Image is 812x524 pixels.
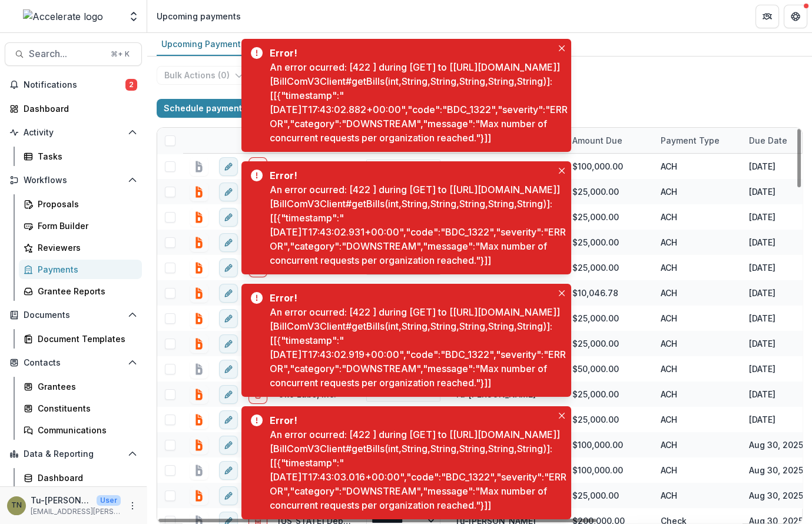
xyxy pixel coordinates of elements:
div: An error ocurred: [422 ] during [GET] to [[URL][DOMAIN_NAME]] [BillComV3Client#getBills(int,Strin... [270,60,571,145]
div: Tu-Quyen Nguyen [11,502,22,509]
div: Amount Due [565,128,654,153]
p: User [97,495,121,506]
div: Upcoming payments [157,10,241,22]
button: bill.com-connect [190,157,208,176]
button: bill.com-connect [190,258,208,277]
button: edit [219,385,238,404]
div: $25,000.00 [565,483,654,508]
div: ACH [654,356,742,382]
div: Payments [38,263,132,276]
div: ⌘ + K [108,48,132,61]
div: Form Builder [38,220,132,232]
button: bill.com-connect [190,385,208,404]
button: edit [219,334,238,353]
div: An error ocurred: [422 ] during [GET] to [[URL][DOMAIN_NAME]] [BillComV3Client#getBills(int,Strin... [270,305,571,390]
button: edit [219,410,238,429]
button: bill.com-connect [190,461,208,480]
button: Close [555,409,569,423]
div: ACH [654,483,742,508]
div: Constituents [38,402,132,414]
a: Reviewers [19,238,142,257]
div: Reviewers [38,241,132,254]
button: edit [219,309,238,328]
div: Tasks [38,150,132,162]
a: Upcoming Payments [157,33,250,56]
button: bill.com-connect [190,233,208,252]
div: ACH [654,407,742,432]
button: edit [219,284,238,303]
button: bill.com-connect [190,309,208,328]
button: edit [219,157,238,176]
div: ACH [654,255,742,280]
div: An error ocurred: [422 ] during [GET] to [[URL][DOMAIN_NAME]] [BillComV3Client#getBills(int,Strin... [270,183,571,267]
button: Close [555,286,569,300]
a: Payment History [255,33,332,56]
div: Due Date [742,134,794,147]
div: $25,000.00 [565,255,654,280]
div: ACH [654,457,742,483]
span: Notifications [24,80,125,90]
button: bill.com-connect [190,183,208,201]
button: edit [219,461,238,480]
button: edit [219,233,238,252]
a: Document Templates [19,329,142,349]
div: ACH [654,306,742,331]
div: ACH [654,154,742,179]
div: Error! [270,46,566,60]
div: Payment Type [654,128,742,153]
div: Dashboard [24,102,132,115]
span: Search... [29,48,104,59]
button: Schedule payment [157,99,249,118]
div: $100,000.00 [565,154,654,179]
div: Error! [270,168,566,183]
button: Search... [5,42,142,66]
div: ACH [654,432,742,457]
button: delete [248,157,267,176]
button: Get Help [784,5,807,28]
span: Workflows [24,175,123,185]
div: Grantees [38,380,132,393]
div: $25,000.00 [565,382,654,407]
div: $10,046.78 [565,280,654,306]
button: bill.com-connect [190,334,208,353]
button: edit [219,258,238,277]
div: Dashboard [38,472,132,484]
div: Communications [38,424,132,436]
a: Payments [19,260,142,279]
div: ACH [654,280,742,306]
button: bill.com-connect [190,436,208,455]
button: bill.com-connect [190,208,208,227]
button: Close [555,41,569,55]
div: Document Templates [38,333,132,345]
div: Tu-[PERSON_NAME] [455,160,536,173]
div: $100,000.00 [565,457,654,483]
a: Form Builder [19,216,142,236]
button: Bulk Actions (0) [157,66,251,85]
img: Accelerate logo [23,9,103,24]
p: [EMAIL_ADDRESS][PERSON_NAME][DOMAIN_NAME] [31,506,121,517]
span: Data & Reporting [24,449,123,459]
a: Dashboard [19,468,142,487]
span: Contacts [24,358,123,368]
nav: breadcrumb [152,8,246,25]
button: Open Contacts [5,353,142,372]
div: ACH [654,230,742,255]
button: edit [219,486,238,505]
div: $25,000.00 [565,179,654,204]
div: $25,000.00 [565,331,654,356]
button: bill.com-connect [190,360,208,379]
button: edit [219,436,238,455]
span: 2 [125,79,137,91]
span: Activity [24,128,123,138]
div: Error! [270,413,566,427]
button: Open Workflows [5,171,142,190]
div: Grantee Reports [38,285,132,297]
div: Amount Due [565,134,629,147]
div: $25,000.00 [565,306,654,331]
div: ACH [654,204,742,230]
button: edit [219,208,238,227]
p: Tu-[PERSON_NAME] [31,494,92,506]
div: Error! [270,291,566,305]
